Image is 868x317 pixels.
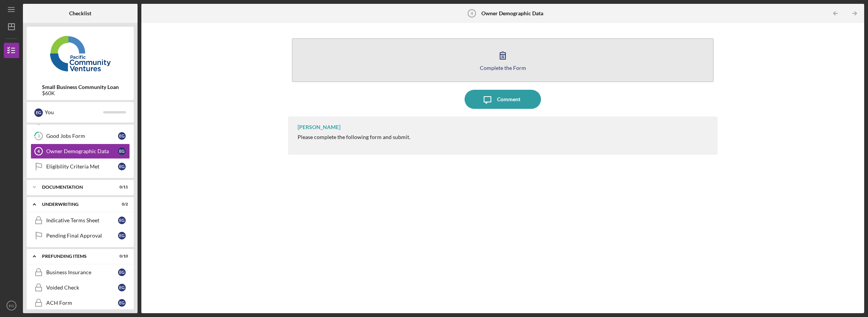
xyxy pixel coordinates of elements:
[298,134,410,140] div: Please complete the following form and submit.
[118,132,126,140] div: E G
[31,228,130,243] a: Pending Final ApprovalEG
[114,254,128,259] div: 0 / 10
[46,148,118,154] div: Owner Demographic Data
[4,298,19,313] button: EG
[37,149,40,154] tspan: 4
[31,128,130,144] a: 3Good Jobs FormEG
[118,147,126,155] div: E G
[292,38,713,82] button: Complete the Form
[42,84,119,90] b: Small Business Community Loan
[114,202,128,207] div: 0 / 2
[37,134,40,139] tspan: 3
[42,185,109,189] div: Documentation
[118,163,126,170] div: E G
[114,185,128,189] div: 0 / 11
[298,124,340,130] div: [PERSON_NAME]
[471,11,473,16] tspan: 4
[31,159,130,174] a: Eligibility Criteria MetEG
[46,133,118,139] div: Good Jobs Form
[42,202,109,207] div: Underwriting
[481,10,543,16] b: Owner Demographic Data
[31,295,130,311] a: ACH FormEG
[31,144,130,159] a: 4Owner Demographic DataEG
[9,304,14,308] text: EG
[118,284,126,291] div: E G
[31,280,130,295] a: Voided CheckEG
[46,163,118,170] div: Eligibility Criteria Met
[46,285,118,291] div: Voided Check
[46,217,118,223] div: Indicative Terms Sheet
[46,300,118,306] div: ACH Form
[118,232,126,239] div: E G
[42,254,109,259] div: Prefunding Items
[45,106,103,119] div: You
[31,265,130,280] a: Business InsuranceEG
[42,90,119,96] div: $60K
[46,233,118,239] div: Pending Final Approval
[118,268,126,276] div: E G
[34,108,43,117] div: E G
[27,31,134,76] img: Product logo
[46,269,118,275] div: Business Insurance
[480,65,526,71] div: Complete the Form
[118,217,126,224] div: E G
[497,90,520,109] div: Comment
[118,299,126,307] div: E G
[465,90,541,109] button: Comment
[69,10,91,16] b: Checklist
[31,213,130,228] a: Indicative Terms SheetEG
